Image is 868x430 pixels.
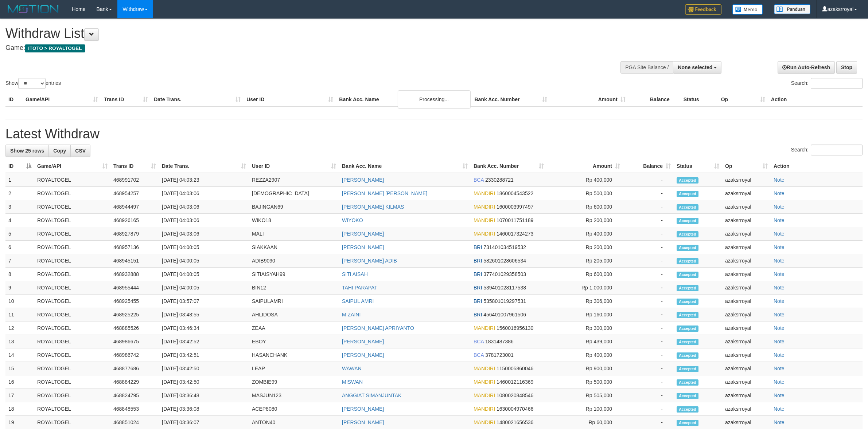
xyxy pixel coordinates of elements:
[623,416,674,429] td: -
[159,348,249,362] td: [DATE] 03:42:51
[677,420,698,426] span: Accepted
[34,159,110,173] th: Game/API: activate to sort column ascending
[474,271,482,277] span: BRI
[5,4,61,15] img: MOTION_logo.png
[623,241,674,254] td: -
[677,218,698,224] span: Accepted
[623,187,674,200] td: -
[497,366,533,371] span: Copy 1150005860046 to clipboard
[342,406,384,412] a: [PERSON_NAME]
[768,93,863,106] th: Action
[791,145,863,155] label: Search:
[836,61,857,74] a: Stop
[342,419,384,425] a: [PERSON_NAME]
[677,339,698,345] span: Accepted
[342,231,384,237] a: [PERSON_NAME]
[673,61,721,74] button: None selected
[722,241,771,254] td: azaksrroyal
[159,254,249,268] td: [DATE] 04:00:05
[677,326,698,332] span: Accepted
[677,191,698,197] span: Accepted
[101,93,151,106] th: Trans ID
[110,159,159,173] th: Trans ID: activate to sort column ascending
[249,281,339,295] td: BIN12
[547,159,623,173] th: Amount: activate to sort column ascending
[342,392,401,398] a: ANGGIAT SIMANJUNTAK
[5,362,34,375] td: 15
[336,93,471,106] th: Bank Acc. Name
[497,325,533,331] span: Copy 1560016956130 to clipboard
[159,200,249,214] td: [DATE] 04:03:06
[623,321,674,335] td: -
[623,268,674,281] td: -
[34,187,110,200] td: ROYALTOGEL
[483,298,526,304] span: Copy 535801019297531 to clipboard
[110,281,159,295] td: 468955444
[5,227,34,241] td: 5
[623,254,674,268] td: -
[474,298,482,304] span: BRI
[547,241,623,254] td: Rp 200,000
[718,93,768,106] th: Op
[678,64,712,70] span: None selected
[5,26,571,41] h1: Withdraw List
[5,93,23,106] th: ID
[249,159,339,173] th: User ID: activate to sort column ascending
[628,93,681,106] th: Balance
[159,227,249,241] td: [DATE] 04:03:06
[339,159,471,173] th: Bank Acc. Name: activate to sort column ascending
[110,187,159,200] td: 468954257
[249,214,339,227] td: WIKO18
[485,177,514,183] span: Copy 2330288721 to clipboard
[547,308,623,321] td: Rp 160,000
[159,159,249,173] th: Date Trans.: activate to sort column ascending
[774,271,785,277] a: Note
[342,298,374,304] a: SAIPUL AMRI
[34,416,110,429] td: ROYALTOGEL
[623,200,674,214] td: -
[774,258,785,264] a: Note
[674,159,722,173] th: Status: activate to sort column ascending
[342,190,427,196] a: [PERSON_NAME] [PERSON_NAME]
[547,402,623,416] td: Rp 100,000
[474,325,495,331] span: MANDIRI
[483,285,526,291] span: Copy 539401028117538 to clipboard
[547,389,623,402] td: Rp 505,000
[249,295,339,308] td: SAIPULAMRI
[474,366,495,371] span: MANDIRI
[483,312,526,317] span: Copy 456401007961506 to clipboard
[5,127,863,141] h1: Latest Withdraw
[547,335,623,348] td: Rp 439,000
[483,258,526,264] span: Copy 582601028606534 to clipboard
[722,187,771,200] td: azaksrroyal
[474,204,495,210] span: MANDIRI
[497,406,533,412] span: Copy 1630004970466 to clipboard
[774,204,785,210] a: Note
[249,416,339,429] td: ANTON40
[474,190,495,196] span: MANDIRI
[722,362,771,375] td: azaksrroyal
[681,93,718,106] th: Status
[497,231,533,237] span: Copy 1460017324273 to clipboard
[722,227,771,241] td: azaksrroyal
[342,217,363,223] a: WIYOKO
[249,375,339,389] td: ZOMBIE99
[110,214,159,227] td: 468926165
[774,406,785,412] a: Note
[623,308,674,321] td: -
[547,295,623,308] td: Rp 306,000
[34,308,110,321] td: ROYALTOGEL
[34,295,110,308] td: ROYALTOGEL
[722,389,771,402] td: azaksrroyal
[159,362,249,375] td: [DATE] 03:42:50
[34,362,110,375] td: ROYALTOGEL
[34,254,110,268] td: ROYALTOGEL
[5,187,34,200] td: 2
[623,389,674,402] td: -
[342,258,397,264] a: [PERSON_NAME] ADIB
[685,4,721,15] img: Feedback.jpg
[249,389,339,402] td: MASJUN123
[774,352,785,358] a: Note
[34,281,110,295] td: ROYALTOGEL
[34,375,110,389] td: ROYALTOGEL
